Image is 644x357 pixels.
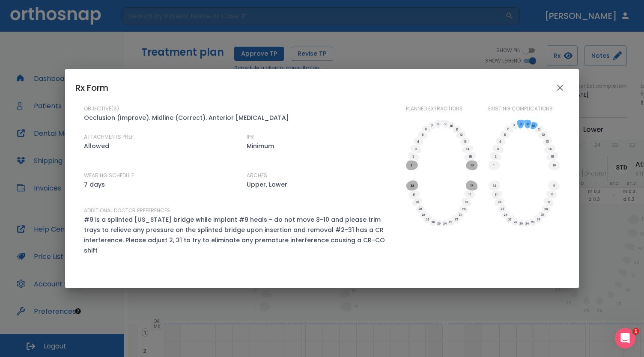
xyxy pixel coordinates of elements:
[615,328,635,348] iframe: Intercom live chat
[247,141,274,151] p: Minimum
[84,105,119,113] p: OBJECTIVE(S)
[406,105,463,113] p: PLANNED EXTRACTIONS
[84,172,134,179] p: WEARING SCHEDULE
[84,113,289,123] p: Occlusion (Improve). Midline (Correct). Anterior [MEDICAL_DATA]
[552,79,569,96] button: close
[488,105,553,113] p: EXISTING COMPLICATIONS
[75,81,108,95] h6: Rx Form
[84,179,105,190] p: 7 days
[84,141,109,151] p: Allowed
[84,207,170,214] p: ADDITIONAL DOCTOR PREFERENCES
[247,179,287,190] p: Upper, Lower
[632,328,639,335] span: 1
[84,133,135,141] p: ATTACHMENTS PREF.
[247,133,254,141] p: IPR
[84,214,396,256] p: #9 is a splinted [US_STATE] bridge while implant #9 heals - do not move 8-10 and please trim tray...
[247,172,267,179] p: ARCHES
